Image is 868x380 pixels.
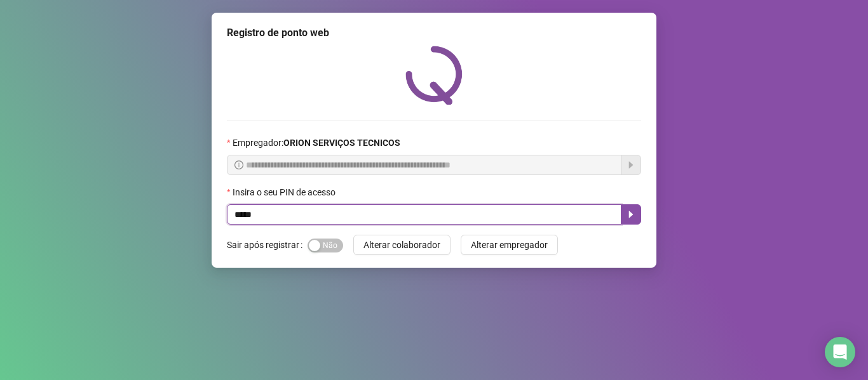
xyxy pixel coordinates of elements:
[461,235,558,255] button: Alterar empregador
[825,337,855,367] div: Open Intercom Messenger
[233,136,400,150] span: Empregador :
[626,209,636,219] span: caret-right
[234,161,243,169] span: info-circle
[227,235,308,255] label: Sair após registrar
[405,46,463,105] img: QRPoint
[353,235,451,255] button: Alterar colaborador
[363,238,440,252] span: Alterar colaborador
[283,138,400,148] strong: ORION SERVIÇOS TECNICOS
[227,185,344,199] label: Insira o seu PIN de acesso
[471,238,548,252] span: Alterar empregador
[227,25,641,41] div: Registro de ponto web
